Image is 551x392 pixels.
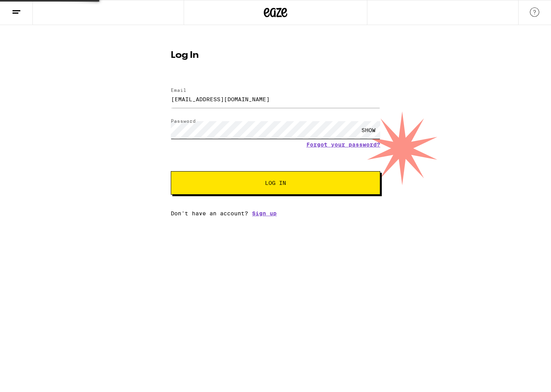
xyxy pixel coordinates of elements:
[306,141,380,148] a: Forgot your password?
[265,180,286,186] span: Log In
[357,121,380,139] div: SHOW
[171,210,380,217] div: Don't have an account?
[171,118,196,124] label: Password
[171,171,380,195] button: Log In
[171,90,380,108] input: Email
[252,210,277,217] a: Sign up
[5,5,56,12] span: Hi. Need any help?
[171,88,186,93] label: Email
[171,51,380,60] h1: Log In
